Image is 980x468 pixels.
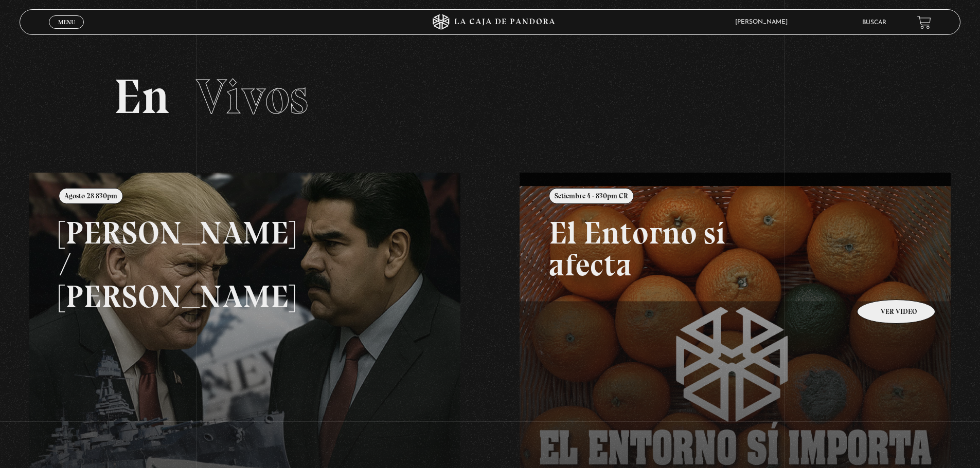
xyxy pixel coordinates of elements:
[196,67,308,126] span: Vivos
[917,15,931,29] a: View your shopping cart
[730,19,798,25] span: [PERSON_NAME]
[862,20,886,26] a: Buscar
[58,19,75,25] span: Menu
[55,28,79,35] span: Cerrar
[114,72,866,121] h2: En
